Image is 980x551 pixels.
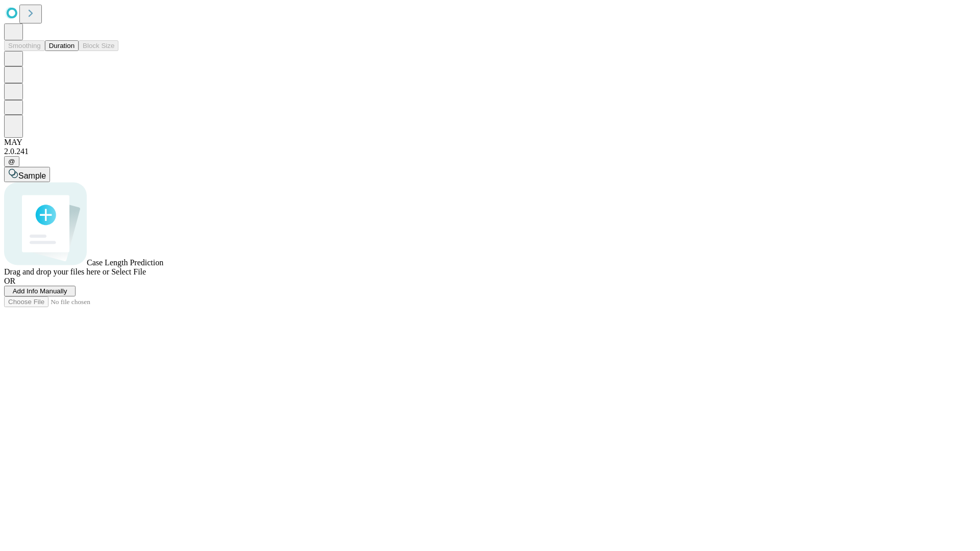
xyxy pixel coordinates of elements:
[4,138,976,147] div: MAY
[4,40,45,51] button: Smoothing
[4,277,15,285] span: OR
[111,267,146,276] span: Select File
[13,287,67,295] span: Add Info Manually
[4,156,19,167] button: @
[4,147,976,156] div: 2.0.241
[45,40,79,51] button: Duration
[4,167,50,182] button: Sample
[87,258,163,267] span: Case Length Prediction
[8,158,15,165] span: @
[79,40,118,51] button: Block Size
[18,171,46,180] span: Sample
[4,267,109,276] span: Drag and drop your files here or
[4,286,76,296] button: Add Info Manually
